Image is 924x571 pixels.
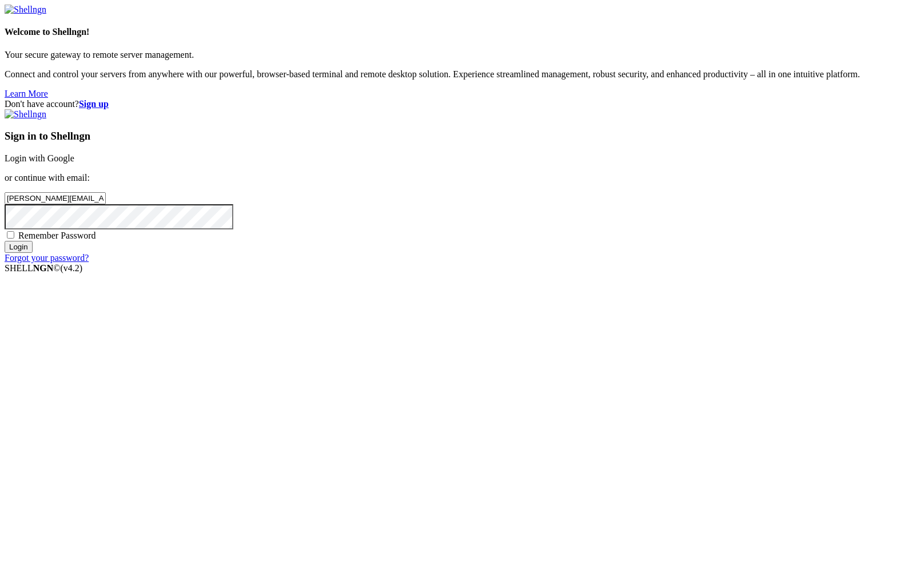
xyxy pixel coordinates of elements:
[5,263,82,273] span: SHELL ©
[5,50,919,60] p: Your secure gateway to remote server management.
[5,130,919,142] h3: Sign in to Shellngn
[61,263,83,273] span: 4.2.0
[79,99,109,109] a: Sign up
[5,99,919,109] div: Don't have account?
[5,153,74,163] a: Login with Google
[5,89,48,98] a: Learn More
[5,69,919,80] p: Connect and control your servers from anywhere with our powerful, browser-based terminal and remo...
[5,253,89,263] a: Forgot your password?
[18,231,96,240] span: Remember Password
[7,231,14,239] input: Remember Password
[5,173,919,183] p: or continue with email:
[5,5,46,15] img: Shellngn
[5,109,46,120] img: Shellngn
[5,241,33,253] input: Login
[5,192,106,204] input: Email address
[33,263,54,273] b: NGN
[5,27,919,37] h4: Welcome to Shellngn!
